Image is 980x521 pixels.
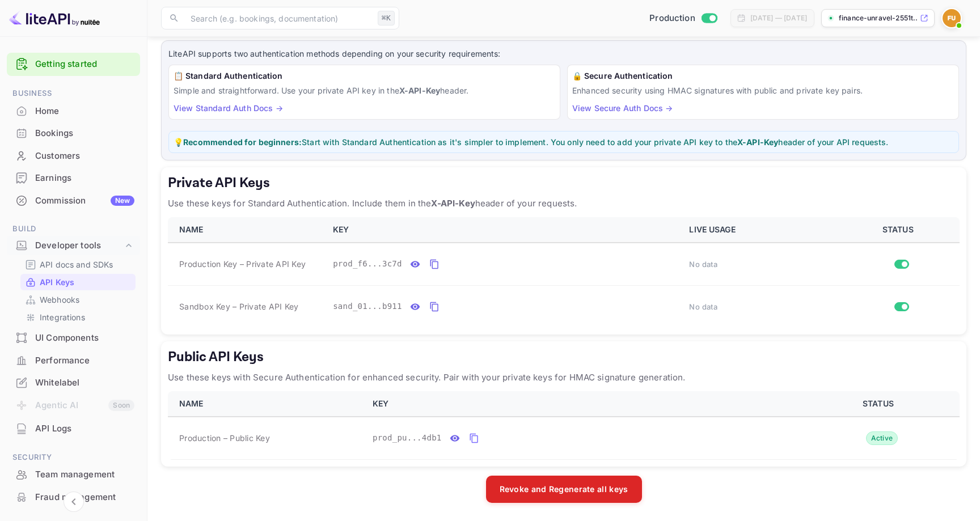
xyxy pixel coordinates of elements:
a: Performance [7,350,140,371]
p: LiteAPI supports two authentication methods depending on your security requirements: [168,48,959,60]
table: private api keys table [168,217,960,328]
div: Active [866,431,898,445]
div: Customers [7,145,140,167]
strong: X-API-Key [431,198,475,209]
div: Fraud management [7,486,140,509]
span: Security [7,451,140,464]
span: Sandbox Key – Private API Key [179,300,298,312]
div: Developer tools [35,239,123,252]
div: Commission [35,194,134,207]
span: Build [7,223,140,235]
p: Simple and straightforward. Use your private API key in the header. [174,84,555,96]
span: Production Key – Private API Key [179,258,306,270]
div: Team management [7,464,140,486]
div: Whitelabel [7,372,140,394]
div: New [111,196,134,206]
div: ⌘K [378,11,395,26]
p: API docs and SDKs [40,259,113,270]
th: STATUS [801,391,960,417]
strong: Recommended for beginners: [183,137,302,147]
p: API Keys [40,276,74,288]
a: View Standard Auth Docs → [174,103,283,113]
div: Home [35,105,134,118]
strong: X-API-Key [399,86,440,95]
img: LiteAPI logo [9,9,100,27]
div: API Logs [7,418,140,440]
div: Earnings [7,167,140,189]
div: Performance [7,350,140,372]
a: Integrations [25,311,131,323]
span: sand_01...b911 [333,300,402,312]
img: Finance Unravel [943,9,961,27]
span: Production – Public Key [179,432,270,444]
div: UI Components [35,332,134,345]
p: Use these keys for Standard Authentication. Include them in the header of your requests. [168,197,960,210]
a: Whitelabel [7,372,140,393]
h6: 📋 Standard Authentication [174,70,555,82]
a: Fraud management [7,486,140,507]
span: Production [649,12,695,25]
p: 💡 Start with Standard Authentication as it's simpler to implement. You only need to add your priv... [174,136,954,148]
a: Team management [7,464,140,485]
span: prod_f6...3c7d [333,258,402,270]
div: Customers [35,150,134,163]
a: API Logs [7,418,140,439]
p: Integrations [40,311,85,323]
a: Home [7,100,140,121]
a: Earnings [7,167,140,188]
a: UI Components [7,327,140,348]
a: Webhooks [25,294,131,306]
th: NAME [168,217,326,243]
strong: X-API-Key [737,137,778,147]
span: Business [7,87,140,100]
th: KEY [326,217,682,243]
div: Bookings [35,127,134,140]
p: finance-unravel-2551t.... [839,13,918,23]
div: Integrations [20,309,136,325]
th: NAME [168,391,366,417]
a: CommissionNew [7,190,140,211]
th: STATUS [841,217,960,243]
div: Developer tools [7,236,140,256]
p: Use these keys with Secure Authentication for enhanced security. Pair with your private keys for ... [168,371,960,384]
div: Getting started [7,53,140,76]
a: API docs and SDKs [25,259,131,270]
span: prod_pu...4db1 [373,432,442,444]
h6: 🔒 Secure Authentication [572,70,954,82]
div: Webhooks [20,291,136,308]
a: Customers [7,145,140,166]
a: View Secure Auth Docs → [572,103,673,113]
div: Team management [35,468,134,481]
a: Bookings [7,122,140,143]
div: UI Components [7,327,140,349]
table: public api keys table [168,391,960,460]
button: Revoke and Regenerate all keys [486,476,642,503]
div: Performance [35,354,134,367]
a: API Keys [25,276,131,288]
div: API Keys [20,274,136,290]
p: Enhanced security using HMAC signatures with public and private key pairs. [572,84,954,96]
div: Switch to Sandbox mode [645,12,721,25]
h5: Private API Keys [168,174,960,192]
div: Bookings [7,122,140,145]
a: Getting started [35,58,134,71]
span: No data [689,302,717,311]
div: Whitelabel [35,376,134,389]
h5: Public API Keys [168,348,960,366]
th: LIVE USAGE [682,217,840,243]
div: API Logs [35,422,134,435]
input: Search (e.g. bookings, documentation) [184,7,373,29]
div: API docs and SDKs [20,256,136,273]
div: CommissionNew [7,190,140,212]
div: Earnings [35,172,134,185]
p: Webhooks [40,294,79,306]
div: [DATE] — [DATE] [750,13,807,23]
button: Collapse navigation [64,492,84,512]
th: KEY [366,391,801,417]
span: No data [689,260,717,269]
div: Home [7,100,140,122]
div: Fraud management [35,491,134,504]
